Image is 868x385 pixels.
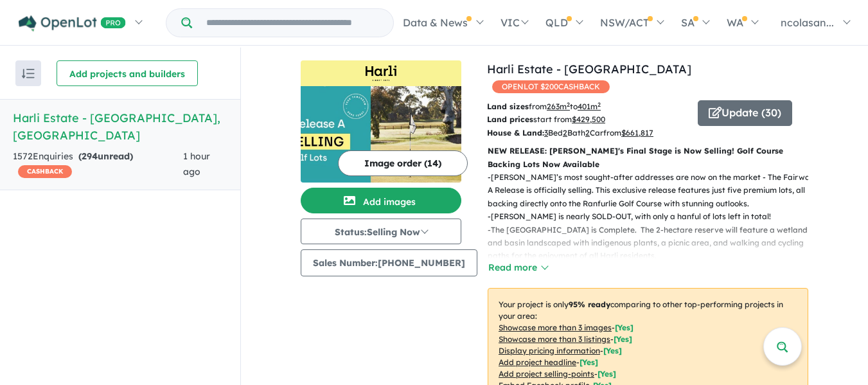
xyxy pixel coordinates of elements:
[578,102,601,111] u: 401 m
[570,102,601,111] span: to
[22,69,35,78] img: sort.svg
[615,323,633,332] span: [ Yes ]
[82,150,98,162] span: 294
[18,165,72,178] span: CASHBACK
[487,127,688,139] p: Bed Bath Car from
[499,346,600,355] u: Display pricing information
[487,100,688,113] p: from
[492,80,610,93] span: OPENLOT $ 200 CASHBACK
[544,128,548,138] u: 3
[488,260,548,275] button: Read more
[781,16,834,29] span: ncolasan...
[598,369,616,379] span: [ Yes ]
[301,86,461,183] img: Harli Estate - Cranbourne West
[572,114,605,124] u: $ 429,500
[488,145,808,171] p: NEW RELEASE: [PERSON_NAME]'s Final Stage is Now Selling! Golf Course Backing Lots Now Available
[301,249,477,276] button: Sales Number:[PHONE_NUMBER]
[13,109,227,144] h5: Harli Estate - [GEOGRAPHIC_DATA] , [GEOGRAPHIC_DATA]
[614,334,632,344] span: [ Yes ]
[499,357,576,367] u: Add project headline
[487,114,533,124] b: Land prices
[499,323,612,332] u: Showcase more than 3 images
[488,210,819,223] p: - [PERSON_NAME] is nearly SOLD-OUT, with only a hanful of lots left in total!
[580,357,598,367] span: [ Yes ]
[567,101,570,108] sup: 2
[301,188,461,213] button: Add images
[183,150,210,177] span: 1 hour ago
[487,113,688,126] p: start from
[301,219,461,244] button: Status:Selling Now
[569,300,610,309] b: 95 % ready
[621,128,653,138] u: $ 661,817
[488,224,819,263] p: - The [GEOGRAPHIC_DATA] is Complete. The 2-hectare reserve will feature a wetland and basin lands...
[306,66,456,81] img: Harli Estate - Cranbourne West Logo
[499,369,594,379] u: Add project selling-points
[603,346,622,355] span: [ Yes ]
[13,149,183,180] div: 1572 Enquir ies
[338,150,468,176] button: Image order (14)
[19,15,126,31] img: Openlot PRO Logo White
[488,171,819,210] p: - [PERSON_NAME]’s most sought-after addresses are now on the market - The Fairway A Release is of...
[563,128,567,138] u: 2
[301,60,461,183] a: Harli Estate - Cranbourne West LogoHarli Estate - Cranbourne West
[195,9,391,37] input: Try estate name, suburb, builder or developer
[598,101,601,108] sup: 2
[487,128,544,138] b: House & Land:
[487,102,529,111] b: Land sizes
[57,60,198,86] button: Add projects and builders
[78,150,133,162] strong: ( unread)
[547,102,570,111] u: 263 m
[487,62,691,76] a: Harli Estate - [GEOGRAPHIC_DATA]
[499,334,610,344] u: Showcase more than 3 listings
[698,100,792,126] button: Update (30)
[585,128,590,138] u: 2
